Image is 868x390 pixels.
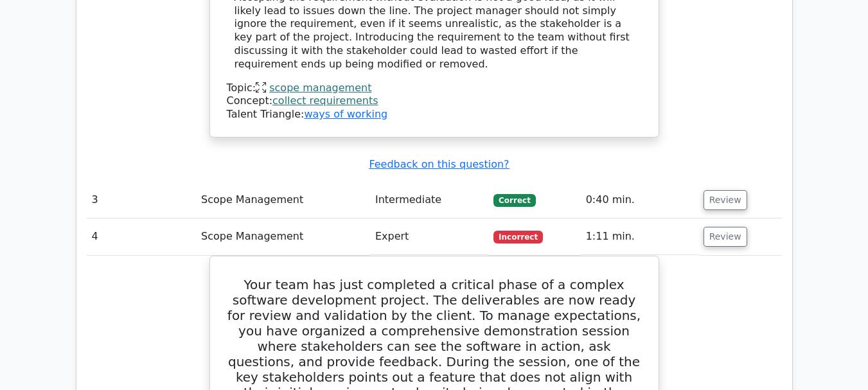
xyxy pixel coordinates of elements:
td: Scope Management [196,182,370,218]
td: Intermediate [370,182,488,218]
td: 3 [87,182,197,218]
div: Topic: [227,82,642,95]
td: 4 [87,218,197,255]
a: scope management [269,82,371,94]
a: collect requirements [272,94,378,107]
a: ways of working [304,108,387,120]
span: Incorrect [493,231,543,244]
span: Correct [493,194,535,207]
div: Concept: [227,94,642,108]
a: Feedback on this question? [369,158,509,170]
button: Review [704,190,747,210]
td: Expert [370,218,488,255]
td: Scope Management [196,218,370,255]
td: 0:40 min. [581,182,698,218]
button: Review [704,227,747,247]
td: 1:11 min. [581,218,698,255]
div: Talent Triangle: [227,82,642,121]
